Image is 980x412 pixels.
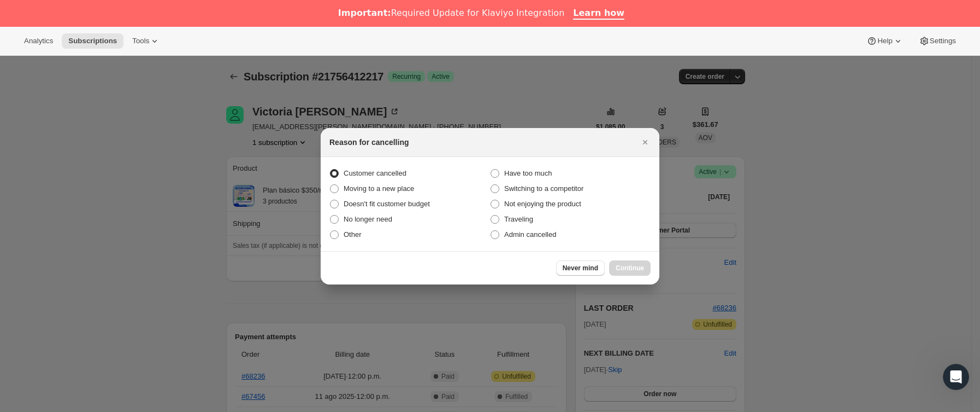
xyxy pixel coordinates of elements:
span: Analytics [24,37,53,45]
b: Important: [338,8,391,18]
span: Never mind [563,264,598,272]
button: Tools [126,33,167,49]
span: Switching to a competitor [504,184,583,193]
iframe: Intercom live chat [943,364,969,390]
span: Subscriptions [68,37,117,45]
span: Admin cancelled [504,230,556,239]
button: Settings [912,33,963,49]
button: Analytics [17,33,60,49]
span: Traveling [504,215,533,223]
span: Moving to a new place [344,184,414,193]
span: No longer need [344,215,392,223]
div: Required Update for Klaviyo Integration [338,8,564,19]
span: Doesn't fit customer budget [344,200,430,208]
button: Subscriptions [62,33,123,49]
h2: Reason for cancelling [329,137,409,148]
button: Never mind [556,260,605,276]
a: Learn how [573,8,624,20]
span: Help [877,37,892,45]
span: Customer cancelled [344,169,406,177]
button: Cerrar [637,135,653,150]
span: Not enjoying the product [504,200,581,208]
span: Settings [930,37,956,45]
span: Other [344,230,362,239]
button: Help [860,33,910,49]
span: Have too much [504,169,552,177]
span: Tools [132,37,149,45]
